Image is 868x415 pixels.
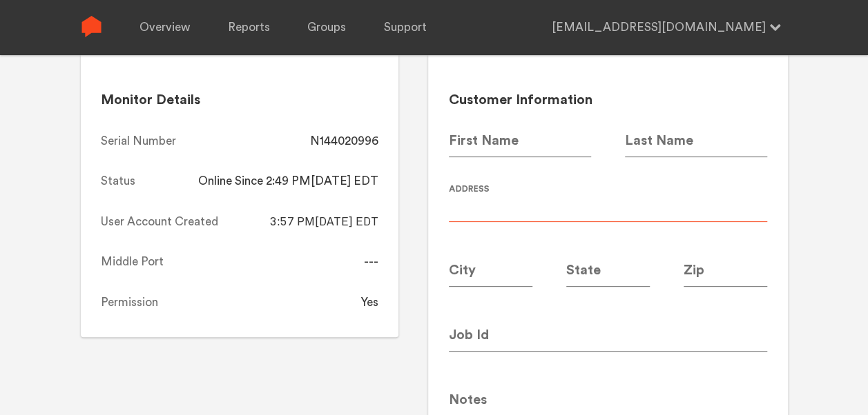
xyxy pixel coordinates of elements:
[81,16,102,37] img: Sense Logo
[101,133,176,150] div: Serial Number
[310,133,378,150] div: N144020996
[101,92,378,109] h2: Monitor Details
[449,92,767,109] h2: Customer Information
[198,173,378,190] div: Online Since 2:49 PM[DATE] EDT
[101,294,158,311] div: Permission
[101,173,135,190] div: Status
[101,214,218,230] div: User Account Created
[270,214,378,228] span: 3:57 PM[DATE] EDT
[364,254,378,270] div: ---
[361,294,378,311] div: Yes
[101,254,164,270] div: Middle Port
